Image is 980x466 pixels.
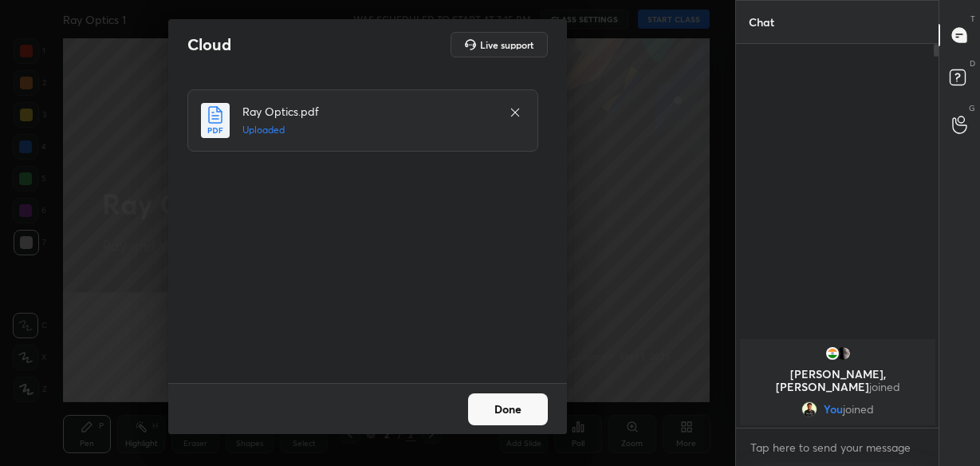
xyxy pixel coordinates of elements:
[969,102,975,114] p: G
[187,34,231,55] h2: Cloud
[824,403,843,416] span: You
[970,13,975,25] p: T
[468,393,548,425] button: Done
[824,346,840,361] img: 3d17440235864ff6878e049ce9da99a9.jpg
[480,40,533,49] h5: Live support
[843,403,874,416] span: joined
[736,336,939,428] div: grid
[970,57,975,69] p: D
[242,123,493,137] h5: Uploaded
[835,346,851,361] img: 0b5a9d3b48c94826a797fe41c0559ba4.jpg
[242,103,493,120] h4: Ray Optics.pdf
[736,1,787,43] p: Chat
[868,379,899,394] span: joined
[801,401,817,417] img: c3c9a3304d4d47e1943f65945345ca2a.jpg
[750,368,926,393] p: [PERSON_NAME], [PERSON_NAME]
